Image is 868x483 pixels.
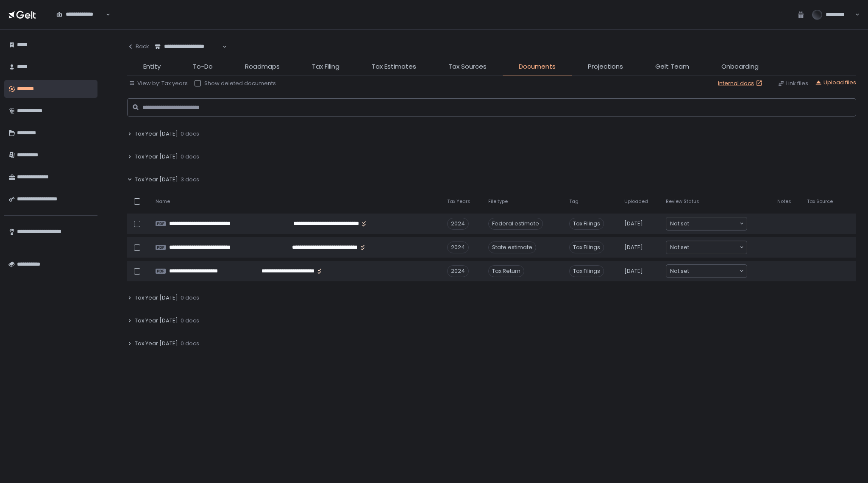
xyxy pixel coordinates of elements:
span: Tax Sources [448,62,487,72]
div: Search for option [666,217,747,230]
div: Search for option [666,265,747,278]
span: Tax Filings [569,265,604,277]
span: 0 docs [181,340,199,347]
button: Back [127,38,149,55]
span: Gelt Team [655,62,689,72]
span: 0 docs [181,317,199,325]
span: Name [156,198,170,205]
a: Internal docs [718,80,764,87]
span: Roadmaps [245,62,280,72]
span: Not set [670,243,689,252]
div: State estimate [488,241,536,253]
div: 2024 [447,241,469,253]
span: Not set [670,267,689,275]
span: Tax Filings [569,218,604,230]
span: Tax Filings [569,241,604,253]
span: Not set [670,219,689,228]
span: [DATE] [624,267,643,275]
button: Link files [778,80,808,87]
span: Onboarding [721,62,759,72]
span: Tax Filing [312,62,339,72]
span: Tax Source [807,198,833,205]
span: [DATE] [624,220,643,228]
input: Search for option [155,50,222,59]
div: Federal estimate [488,218,543,230]
span: To-Do [193,62,213,72]
span: Uploaded [624,198,648,205]
div: 2024 [447,218,469,230]
span: Documents [519,62,556,72]
div: 2024 [447,265,469,277]
span: Tax Year [DATE] [135,176,178,183]
span: Tax Year [DATE] [135,317,178,325]
span: Tax Year [DATE] [135,340,178,347]
input: Search for option [56,18,105,27]
input: Search for option [689,267,739,275]
div: Back [127,43,149,50]
span: 3 docs [181,176,199,183]
span: Tax Years [447,198,470,205]
span: Tax Year [DATE] [135,153,178,161]
span: Tag [569,198,579,205]
span: Tax Year [DATE] [135,130,178,138]
span: 0 docs [181,294,199,302]
span: 0 docs [181,130,199,138]
span: Notes [777,198,791,205]
button: View by: Tax years [129,80,188,87]
span: Projections [588,62,623,72]
button: Upload files [815,79,856,86]
div: Search for option [149,38,227,56]
span: Entity [143,62,161,72]
input: Search for option [689,219,739,228]
span: 0 docs [181,153,199,161]
span: [DATE] [624,244,643,251]
div: Search for option [51,6,110,24]
span: Tax Estimates [372,62,416,72]
span: Review Status [666,198,699,205]
div: Tax Return [488,265,524,277]
div: Search for option [666,241,747,254]
span: File type [488,198,508,205]
input: Search for option [689,243,739,252]
span: Tax Year [DATE] [135,294,178,302]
